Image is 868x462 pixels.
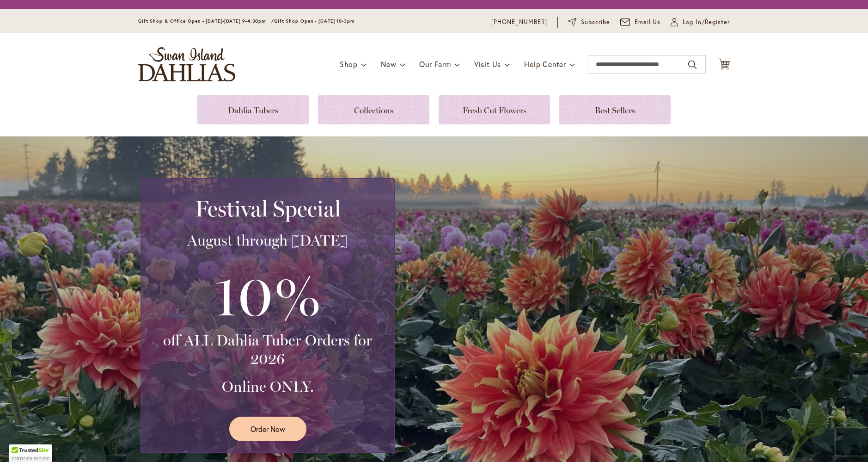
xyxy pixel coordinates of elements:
[683,18,730,27] span: Log In/Register
[229,417,306,441] a: Order Now
[251,424,285,434] span: Order Now
[419,59,451,69] span: Our Farm
[138,47,235,81] a: store logo
[688,57,697,72] button: Search
[491,18,547,27] a: [PHONE_NUMBER]
[524,59,566,69] span: Help Center
[138,18,274,24] span: Gift Shop & Office Open - [DATE]-[DATE] 9-4:30pm /
[153,331,383,368] h3: off ALL Dahlia Tuber Orders for 2026
[635,18,661,27] span: Email Us
[274,18,355,24] span: Gift Shop Open - [DATE] 10-3pm
[671,18,730,27] a: Log In/Register
[153,231,383,250] h3: August through [DATE]
[474,59,501,69] span: Visit Us
[381,59,396,69] span: New
[568,18,610,27] a: Subscribe
[340,59,358,69] span: Shop
[153,196,383,222] h2: Festival Special
[620,18,661,27] a: Email Us
[153,259,383,331] h3: 10%
[581,18,610,27] span: Subscribe
[153,377,383,396] h3: Online ONLY.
